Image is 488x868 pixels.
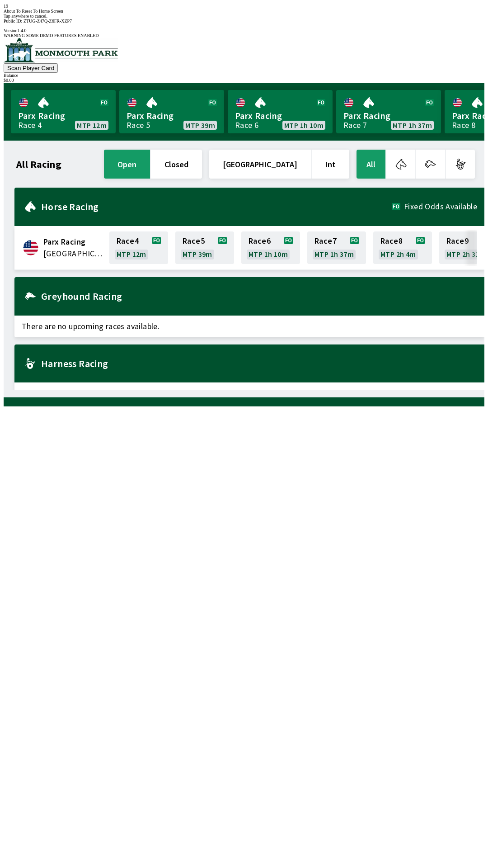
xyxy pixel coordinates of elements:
[14,382,484,404] span: There are no upcoming races available.
[4,4,484,9] div: 19
[4,9,484,14] div: About To Reset To Home Screen
[18,110,108,122] span: Parx Racing
[4,78,484,83] div: $ 0.00
[185,122,215,129] span: MTP 39m
[11,90,116,133] a: Parx RacingRace 4MTP 12m
[235,122,258,129] div: Race 6
[183,237,205,245] span: Race 5
[228,90,333,133] a: Parx RacingRace 6MTP 1h 10m
[307,231,366,264] a: Race7MTP 1h 37m
[312,150,349,179] button: Int
[151,150,202,179] button: closed
[241,231,300,264] a: Race6MTP 1h 10m
[4,14,484,19] div: Tap anywhere to cancel.
[127,110,217,122] span: Parx Racing
[314,250,354,258] span: MTP 1h 37m
[343,110,434,122] span: Parx Racing
[235,110,325,122] span: Parx Racing
[117,237,139,245] span: Race 4
[23,19,72,24] span: ZTUG-Z47Q-Z6FR-XZP7
[446,250,486,258] span: MTP 2h 31m
[175,231,234,264] a: Race5MTP 39m
[119,90,224,133] a: Parx RacingRace 5MTP 39m
[127,122,150,129] div: Race 5
[446,237,469,245] span: Race 9
[284,122,324,129] span: MTP 1h 10m
[43,236,104,248] span: Parx Racing
[393,122,432,129] span: MTP 1h 37m
[109,231,168,264] a: Race4MTP 12m
[452,122,475,129] div: Race 8
[18,122,42,129] div: Race 4
[41,360,477,367] h2: Harness Racing
[41,203,392,210] h2: Horse Racing
[117,250,146,258] span: MTP 12m
[4,38,118,62] img: venue logo
[314,237,337,245] span: Race 7
[357,150,385,179] button: All
[249,250,288,258] span: MTP 1h 10m
[404,203,477,210] span: Fixed Odds Available
[43,248,104,259] span: United States
[373,231,432,264] a: Race8MTP 2h 4m
[14,316,484,337] span: There are no upcoming races available.
[249,237,271,245] span: Race 6
[77,122,107,129] span: MTP 12m
[4,33,484,38] div: WARNING SOME DEMO FEATURES ENABLED
[16,160,61,168] h1: All Racing
[4,73,484,78] div: Balance
[4,63,58,73] button: Scan Player Card
[183,250,212,258] span: MTP 39m
[41,292,477,300] h2: Greyhound Racing
[336,90,441,133] a: Parx RacingRace 7MTP 1h 37m
[343,122,367,129] div: Race 7
[209,150,311,179] button: [GEOGRAPHIC_DATA]
[4,19,484,24] div: Public ID:
[104,150,150,179] button: open
[4,28,484,33] div: Version 1.4.0
[380,250,416,258] span: MTP 2h 4m
[380,237,403,245] span: Race 8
